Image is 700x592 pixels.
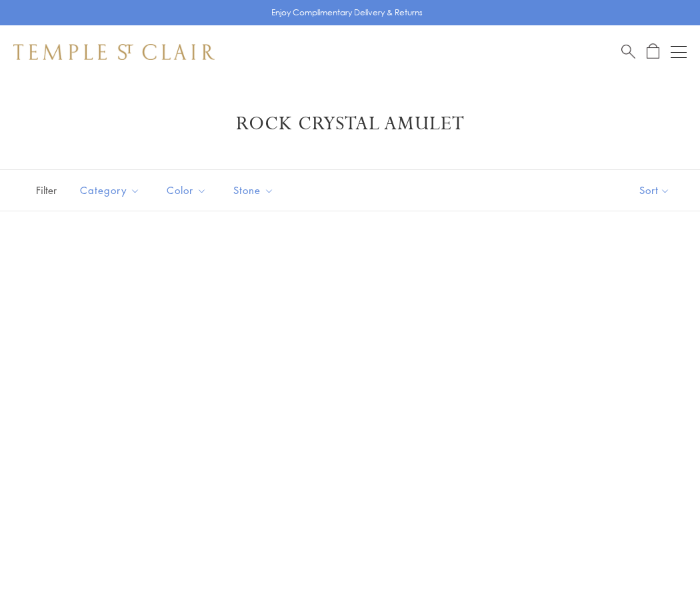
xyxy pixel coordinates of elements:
[223,175,284,205] button: Stone
[73,182,150,199] span: Category
[647,43,659,60] a: Open Shopping Bag
[671,44,687,60] button: Open navigation
[271,6,423,19] p: Enjoy Complimentary Delivery & Returns
[33,112,667,136] h1: Rock Crystal Amulet
[157,175,217,205] button: Color
[609,170,700,211] button: Show sort by
[160,182,217,199] span: Color
[70,175,150,205] button: Category
[13,44,215,60] img: Temple St. Clair
[227,182,284,199] span: Stone
[621,43,635,60] a: Search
